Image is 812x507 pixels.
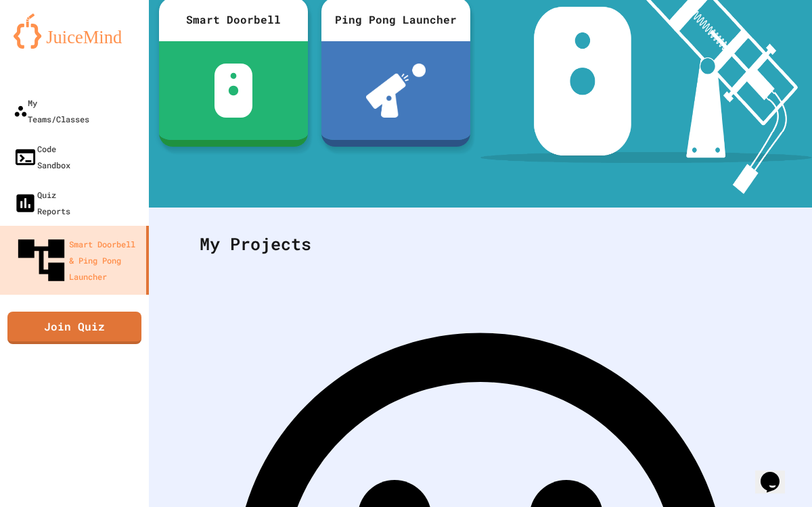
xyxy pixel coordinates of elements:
[7,312,141,344] a: Join Quiz
[14,95,89,127] div: My Teams/Classes
[14,233,141,288] div: Smart Doorbell & Ping Pong Launcher
[14,14,135,49] img: logo-orange.svg
[215,64,253,118] img: sdb-white.svg
[14,141,70,173] div: Code Sandbox
[755,453,798,493] iframe: chat widget
[14,187,70,219] div: Quiz Reports
[186,218,775,270] div: My Projects
[366,64,426,118] img: ppl-with-ball.png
